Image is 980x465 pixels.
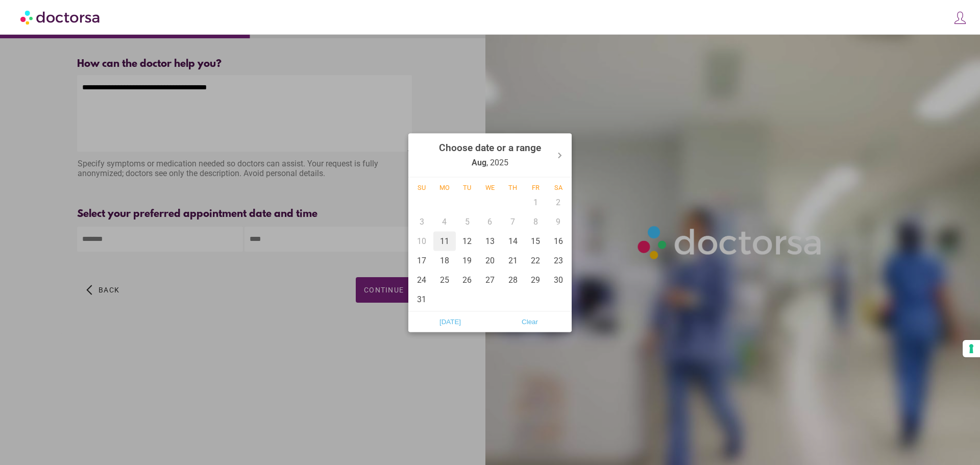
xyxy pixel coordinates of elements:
[479,231,502,251] div: 13
[493,314,567,329] span: Clear
[547,231,570,251] div: 16
[479,270,502,289] div: 27
[501,251,524,270] div: 21
[456,183,479,191] div: Tu
[439,141,541,153] strong: Choose date or a range
[410,270,433,289] div: 24
[433,183,456,191] div: Mo
[456,270,479,289] div: 26
[410,289,433,309] div: 31
[410,231,433,251] div: 10
[413,314,487,329] span: [DATE]
[433,251,456,270] div: 18
[547,212,570,231] div: 9
[410,251,433,270] div: 17
[524,183,547,191] div: Fr
[479,251,502,270] div: 20
[20,6,101,29] img: Doctorsa.com
[524,192,547,212] div: 1
[547,270,570,289] div: 30
[433,231,456,251] div: 11
[433,270,456,289] div: 25
[501,270,524,289] div: 28
[501,231,524,251] div: 14
[456,231,479,251] div: 12
[472,157,486,167] strong: Aug
[410,183,433,191] div: Su
[547,251,570,270] div: 23
[479,212,502,231] div: 6
[524,231,547,251] div: 15
[963,340,980,357] button: Your consent preferences for tracking technologies
[439,135,541,175] div: , 2025
[524,270,547,289] div: 29
[524,212,547,231] div: 8
[547,192,570,212] div: 2
[524,251,547,270] div: 22
[456,251,479,270] div: 19
[410,313,490,330] button: [DATE]
[410,212,433,231] div: 3
[456,212,479,231] div: 5
[479,183,502,191] div: We
[433,212,456,231] div: 4
[501,183,524,191] div: Th
[501,212,524,231] div: 7
[953,11,967,25] img: icons8-customer-100.png
[547,183,570,191] div: Sa
[490,313,570,330] button: Clear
